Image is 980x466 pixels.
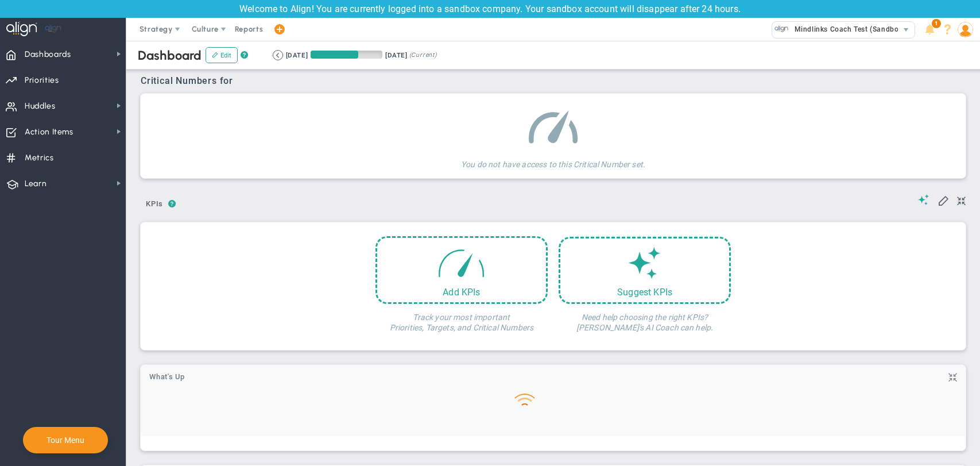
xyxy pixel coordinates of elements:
button: Tour Menu [43,435,88,445]
span: Edit My KPIs [938,194,949,206]
h4: You do not have access to this Critical Number set. [461,151,645,170]
div: Suggest KPIs [560,287,729,298]
span: Culture [192,25,219,33]
div: [DATE] [385,50,407,60]
span: 1 [932,19,941,28]
span: Priorities [25,68,59,93]
span: (Current) [409,50,437,60]
span: select [898,22,915,38]
span: Critical Numbers for [141,75,236,86]
span: Reports [229,18,269,41]
span: Dashboards [25,43,71,67]
button: KPIs [141,195,168,215]
img: 33500.Company.photo [774,22,789,36]
span: Learn [25,172,47,196]
span: Strategy [140,25,173,33]
span: Huddles [25,94,56,118]
div: Period Progress: 66% Day 60 of 90 with 30 remaining. [311,51,382,59]
span: KPIs [141,195,168,213]
span: Dashboard [138,48,202,63]
div: [DATE] [286,50,308,60]
li: Announcements [921,18,939,41]
span: Suggestions (AI Feature) [918,194,929,205]
button: Edit [206,47,238,63]
img: 204984.Person.photo [958,22,973,37]
span: Action Items [25,120,73,144]
h4: Track your most important Priorities, Targets, and Critical Numbers [375,304,548,333]
h4: Need help choosing the right KPIs? [PERSON_NAME]'s AI Coach can help. [559,304,731,333]
span: Metrics [25,146,54,170]
li: Help & Frequently Asked Questions (FAQ) [939,18,956,41]
button: Go to previous period [273,50,283,60]
span: Mindlinks Coach Test (Sandbox) [789,22,905,37]
div: Add KPIs [377,287,546,298]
